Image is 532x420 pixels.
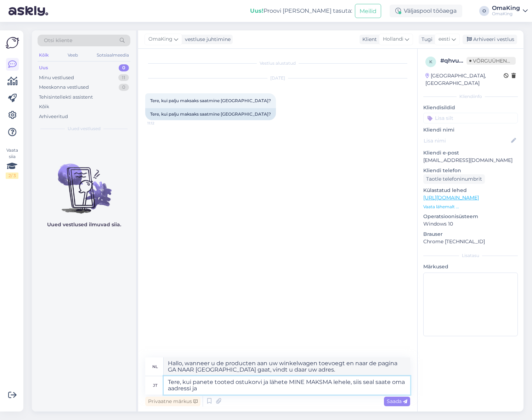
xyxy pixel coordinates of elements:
[444,57,475,64] font: qhvupbzw
[250,7,264,14] font: Uus!
[39,65,48,70] font: Uus
[423,157,513,163] font: [EMAIL_ADDRESS][DOMAIN_NAME]
[150,98,271,103] font: Tere, kui palju maksaks saatmine [GEOGRAPHIC_DATA]?
[39,84,89,90] font: Meeskonna vestlused
[6,36,19,49] img: Askly logo
[482,8,486,13] font: O
[164,376,410,395] textarea: Tere, kui panete tooted ostukorvi ja lähete MINE MAKSMA lehele, siis seal saate oma aadressi ja
[9,173,11,178] font: 2
[270,75,285,81] font: [DATE]
[429,59,432,64] font: k
[11,173,16,178] font: / 3
[68,126,101,131] font: Uued vestlused
[39,113,68,119] font: Arhiveeritud
[423,194,479,201] a: [URL][DOMAIN_NAME]
[492,11,513,16] font: OmaKing
[423,113,518,123] input: Lisa silt
[440,57,444,64] font: #
[492,5,520,11] font: OmaKing
[404,7,457,14] font: Väljaspool tööaega
[473,58,528,64] font: Võrguühenduseta
[423,221,453,227] font: Windows 10
[473,36,514,42] font: Arhiveeri vestlus
[39,52,49,58] font: Kõik
[423,231,443,237] font: Brauser
[68,52,78,58] font: Veeb
[150,111,271,117] font: Tere, kui palju maksaks saatmine [GEOGRAPHIC_DATA]?
[6,147,18,159] font: Vaata siia
[32,151,136,215] img: Vestlusi pole
[39,104,49,109] font: Kõik
[423,187,467,193] font: Külastatud lehed
[360,8,377,14] font: Meilid
[164,357,410,376] textarea: Hallo, wanneer u de producten aan uw winkelwagen toevoegt en naar de pagina GA NAAR [GEOGRAPHIC_D...
[362,36,377,42] font: Klient
[462,253,479,258] font: Lisatasu
[423,238,485,245] font: Chrome [TECHNICAL_ID]
[425,72,486,86] font: [GEOGRAPHIC_DATA], [GEOGRAPHIC_DATA]
[492,5,528,17] a: OmaKingOmaKing
[423,167,461,174] font: Kliendi telefon
[153,383,157,388] font: jt
[383,36,403,42] font: Hollandi
[122,75,125,80] font: 11
[438,36,450,42] font: eesti
[423,204,459,209] font: Vaata lähemalt ...
[260,60,296,66] font: Vestlus alustatud
[424,137,510,145] input: Lisa nimi
[426,176,482,182] font: Taotle telefoninumbrit
[459,94,482,99] font: Kliendiinfo
[423,213,478,220] font: Operatsioonisüsteem
[147,121,154,126] font: 11:12
[423,263,448,270] font: Märkused
[423,150,459,156] font: Kliendi e-post
[122,65,125,70] font: 0
[185,36,231,42] font: vestluse juhtimine
[39,94,93,100] font: Tehisintellekti assistent
[421,36,432,42] font: Tugi
[423,127,454,133] font: Kliendi nimi
[39,75,74,80] font: Minu vestlused
[47,221,121,228] font: Uued vestlused ilmuvad siia.
[423,104,455,111] font: Kliendisildid
[148,36,172,42] font: OmaKing
[264,7,352,14] font: Proovi [PERSON_NAME] tasuta:
[152,364,158,369] font: nl
[122,84,125,90] font: 0
[355,4,381,18] button: Meilid
[387,398,402,404] font: Saada
[148,398,192,404] font: Privaatne märkus
[44,37,72,43] font: Otsi kliente
[97,52,129,58] font: Sotsiaalmeedia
